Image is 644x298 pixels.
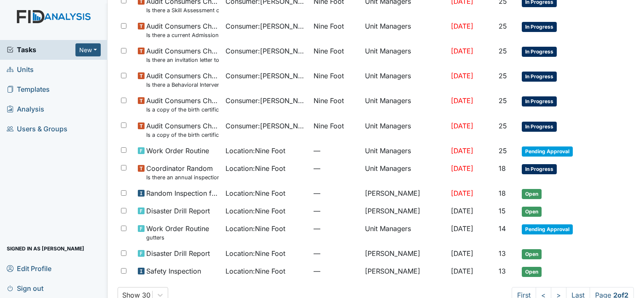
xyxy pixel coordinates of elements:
td: Unit Managers [362,160,448,185]
span: [DATE] [451,249,473,258]
span: [DATE] [451,224,473,233]
span: Users & Groups [7,122,67,136]
span: Coordinator Random Is there an annual inspection of the Security and Fire alarm system on file? [146,163,219,181]
span: [DATE] [451,146,473,155]
span: — [314,146,358,156]
span: — [314,248,358,258]
small: Is a copy of the birth certificate found in the file? [146,106,219,114]
small: gutters [146,234,209,242]
span: Nine Foot [314,71,344,81]
span: Location : Nine Foot [225,266,285,276]
span: Location : Nine Foot [225,146,285,156]
small: Is there an annual inspection of the Security and Fire alarm system on file? [146,173,219,181]
span: 18 [499,189,506,197]
span: Safety Inspection [146,266,201,276]
span: [DATE] [451,47,473,55]
span: Audit Consumers Charts Is there an invitation letter to Parent/Guardian for current years team me... [146,46,219,64]
span: Templates [7,83,50,96]
td: Unit Managers [362,220,448,245]
td: Unit Managers [362,43,448,67]
span: Analysis [7,103,44,116]
span: 25 [499,96,507,105]
span: 25 [499,122,507,130]
small: Is there an invitation letter to Parent/Guardian for current years team meetings in T-Logs (Therap)? [146,56,219,64]
span: 13 [499,249,506,258]
span: Audit Consumers Charts Is there a current Admission Agreement (within one year)? [146,21,219,39]
span: Location : Nine Foot [225,206,285,216]
button: New [75,43,101,56]
span: Consumer : [PERSON_NAME] [225,21,306,31]
small: Is there a Behavioral Intervention Program Approval/Consent for every 6 months? [146,81,219,89]
span: Random Inspection for AM [146,188,219,198]
span: — [314,163,358,173]
span: Consumer : [PERSON_NAME] [225,121,306,131]
span: In Progress [522,96,557,106]
span: Disaster Drill Report [146,248,210,258]
span: [DATE] [451,189,473,197]
small: Is a copy of the birth certificate found in the file? [146,131,219,139]
span: 14 [499,224,506,233]
td: [PERSON_NAME] [362,185,448,202]
span: In Progress [522,47,557,57]
span: Consumer : [PERSON_NAME] [225,46,306,56]
span: Location : Nine Foot [225,223,285,234]
td: Unit Managers [362,117,448,142]
span: [DATE] [451,164,473,173]
span: 25 [499,72,507,80]
span: 18 [499,164,506,173]
span: — [314,188,358,198]
span: Location : Nine Foot [225,188,285,198]
span: [DATE] [451,267,473,275]
span: In Progress [522,72,557,82]
td: Unit Managers [362,142,448,160]
span: Open [522,249,542,259]
span: Open [522,267,542,277]
td: Unit Managers [362,18,448,43]
span: In Progress [522,22,557,32]
span: — [314,266,358,276]
span: Disaster Drill Report [146,206,210,216]
span: Work Order Routine gutters [146,223,209,242]
span: 25 [499,47,507,55]
span: 25 [499,22,507,30]
span: Audit Consumers Charts Is a copy of the birth certificate found in the file? [146,96,219,114]
span: In Progress [522,122,557,132]
span: Sign out [7,282,43,295]
span: — [314,223,358,234]
span: Location : Nine Foot [225,163,285,173]
span: Signed in as [PERSON_NAME] [7,242,84,255]
span: Open [522,207,542,217]
span: Audit Consumers Charts Is a copy of the birth certificate found in the file? [146,121,219,139]
span: 13 [499,267,506,275]
td: Unit Managers [362,92,448,117]
span: 25 [499,146,507,155]
small: Is there a Skill Assessment completed and updated yearly (no more than one year old) [146,6,219,14]
span: Pending Approval [522,146,573,157]
span: 15 [499,207,506,215]
span: [DATE] [451,207,473,215]
span: [DATE] [451,122,473,130]
span: Audit Consumers Charts Is there a Behavioral Intervention Program Approval/Consent for every 6 mo... [146,71,219,89]
td: [PERSON_NAME] [362,245,448,263]
span: Work Order Routine [146,146,209,156]
a: Tasks [7,45,75,55]
td: Unit Managers [362,67,448,92]
span: Units [7,63,34,76]
span: Pending Approval [522,224,573,234]
span: Consumer : [PERSON_NAME] [225,71,306,81]
span: [DATE] [451,22,473,30]
span: Open [522,189,542,199]
span: [DATE] [451,96,473,105]
span: Edit Profile [7,262,51,275]
span: [DATE] [451,72,473,80]
span: Location : Nine Foot [225,248,285,258]
span: Nine Foot [314,21,344,31]
span: In Progress [522,164,557,174]
small: Is there a current Admission Agreement ([DATE])? [146,31,219,39]
span: Nine Foot [314,46,344,56]
span: Nine Foot [314,96,344,106]
span: Consumer : [PERSON_NAME] [225,96,306,106]
td: [PERSON_NAME] [362,202,448,220]
span: Nine Foot [314,121,344,131]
